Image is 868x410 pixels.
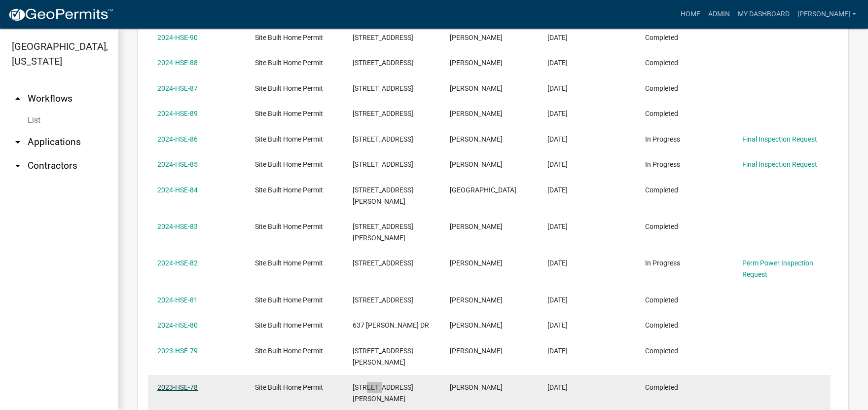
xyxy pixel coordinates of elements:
span: Crawford County [450,186,516,194]
span: Completed [645,296,678,304]
span: Site Built Home Permit [255,223,323,230]
span: Site Built Home Permit [255,34,323,41]
span: 955 WALTON RD [353,383,413,403]
a: Final Inspection Request [742,160,817,168]
a: 2024-HSE-84 [157,186,198,194]
span: Jennifer Guzman-Elias [450,347,503,355]
span: 12/05/2023 [547,347,568,355]
span: 11/30/2023 [547,383,568,391]
span: 9047 GA HWY 42 [353,135,413,143]
span: Daniel Johnston [450,84,503,92]
span: 02/23/2024 [547,135,568,143]
span: In Progress [645,259,680,267]
span: 01/08/2024 [547,321,568,329]
a: 2023-HSE-78 [157,383,198,391]
span: In Progress [645,160,680,168]
span: Completed [645,321,678,329]
span: 04/03/2024 [547,84,568,92]
a: 2024-HSE-86 [157,135,198,143]
span: Site Built Home Permit [255,59,323,67]
span: 260 VENTURA DR [353,34,413,41]
a: 2024-HSE-80 [157,321,198,329]
span: Mauricio Alvardo [450,160,503,168]
span: Site Built Home Permit [255,186,323,194]
span: Completed [645,59,678,67]
a: 2024-HSE-83 [157,223,198,230]
span: 879 LOWE RD [353,186,413,205]
span: Completed [645,34,678,41]
span: Manuel Esquivel [450,223,503,230]
a: 2024-HSE-82 [157,259,198,267]
span: 2090 DENT RD [353,84,413,92]
span: Site Built Home Permit [255,296,323,304]
span: Site Built Home Permit [255,160,323,168]
span: Completed [645,84,678,92]
span: 02/20/2024 [547,160,568,168]
span: In Progress [645,135,680,143]
span: Victor wade [450,135,503,143]
span: 03/26/2024 [547,110,568,117]
span: 2150 JACKSON RD [353,347,413,366]
a: My Dashboard [734,5,794,24]
span: 02/20/2024 [547,186,568,194]
a: Admin [704,5,734,24]
a: 2024-HSE-88 [157,59,198,67]
span: Completed [645,223,678,230]
span: Site Built Home Permit [255,84,323,92]
i: arrow_drop_down [12,136,24,148]
span: 01/29/2024 [547,296,568,304]
span: 02/06/2024 [547,259,568,267]
span: Steven Stone [450,59,503,67]
a: 2024-HSE-89 [157,110,198,117]
span: Completed [645,110,678,117]
span: 02/19/2024 [547,223,568,230]
span: Maxie odom [450,259,503,267]
span: Completed [645,383,678,391]
span: 04/09/2024 [547,34,568,41]
span: 2237 GIRL SCOUT RD [353,296,413,304]
span: Site Built Home Permit [255,110,323,117]
span: 7064 US HWY 80 E [353,59,413,67]
a: 2024-HSE-87 [157,84,198,92]
span: Michele Kelley [450,321,503,329]
span: 176 OAK RUN DR [353,160,413,168]
span: 637 NANETTE DR [353,321,429,329]
a: 2024-HSE-85 [157,160,198,168]
span: Michael Wasden [450,296,503,304]
i: arrow_drop_down [12,160,24,172]
a: 2024-HSE-81 [157,296,198,304]
a: Perm Power Inspection Request [742,259,813,278]
a: Final Inspection Request [742,135,817,143]
span: Site Built Home Permit [255,383,323,391]
span: Kathy Bloodworth [450,34,503,41]
i: arrow_drop_up [12,93,24,105]
span: Completed [645,347,678,355]
span: Site Built Home Permit [255,347,323,355]
span: 1239 GA HWY 42 N [353,259,413,267]
a: 2023-HSE-79 [157,347,198,355]
span: 1744 GILES RD [353,223,413,242]
span: 04/04/2024 [547,59,568,67]
a: [PERSON_NAME] [794,5,860,24]
span: Site Built Home Permit [255,321,323,329]
a: Home [677,5,704,24]
span: Katelyn Andrews [450,110,503,117]
span: Luke Yoder [450,383,503,391]
span: Site Built Home Permit [255,259,323,267]
a: 2024-HSE-90 [157,34,198,41]
span: Site Built Home Permit [255,135,323,143]
span: Completed [645,186,678,194]
span: 2454 UNION CHURCH RD [353,110,413,117]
